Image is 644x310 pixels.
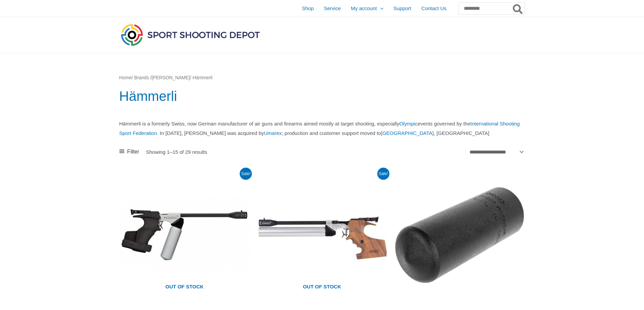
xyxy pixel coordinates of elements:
span: Sale! [240,168,252,180]
a: Out of stock [257,170,387,300]
a: Out of stock [119,170,250,300]
img: AP20 Air Cylinder [394,170,525,300]
h1: Hämmerli [119,87,525,106]
span: Out of stock [124,280,245,295]
a: Home [119,75,132,80]
p: Hämmerli is a formerly Swiss, now German manufacturer of air guns and firearms aimed mostly at ta... [119,119,525,138]
img: Sport Shooting Depot [119,22,261,47]
span: Out of stock [262,280,382,295]
a: Filter [119,147,139,157]
span: Filter [127,147,139,157]
a: Umarex [264,130,282,136]
nav: Breadcrumb [119,74,525,82]
button: Search [511,3,525,14]
a: [GEOGRAPHIC_DATA] [381,130,434,136]
a: Olympic [399,121,418,126]
span: Sale! [377,168,389,180]
a: [PERSON_NAME] [151,75,190,80]
p: Showing 1–15 of 29 results [146,149,207,154]
img: Hammerli AP20 [119,170,250,300]
img: Hammerli AP20 PRO [257,170,387,300]
select: Shop order [467,147,525,157]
